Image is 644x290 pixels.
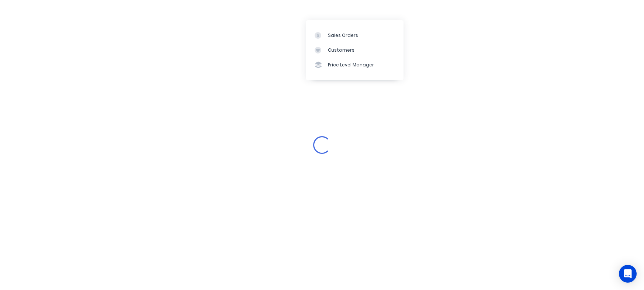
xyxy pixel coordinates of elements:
a: Price Level Manager [306,58,404,72]
a: Customers [306,43,404,58]
a: Sales Orders [306,28,404,42]
div: Sales Orders [328,32,358,39]
div: Customers [328,47,354,53]
div: Open Intercom Messenger [619,265,637,283]
div: Price Level Manager [328,62,374,68]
